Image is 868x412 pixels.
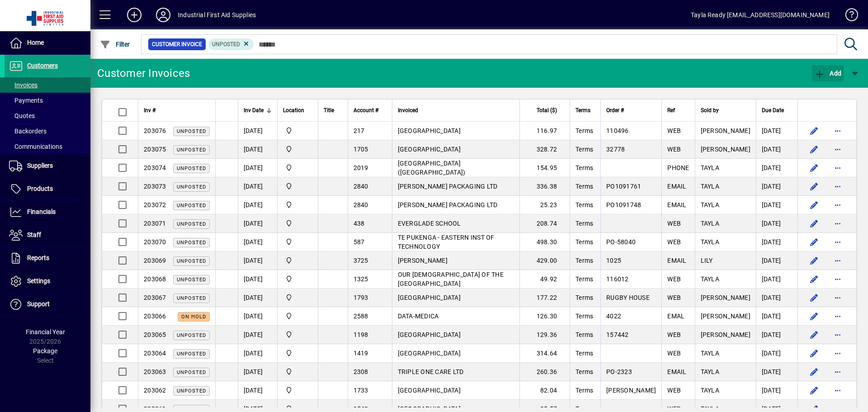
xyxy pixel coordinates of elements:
[27,208,56,215] span: Financials
[354,257,368,264] span: 3725
[283,237,312,247] span: INDUSTRIAL FIRST AID SUPPLIES LTD
[830,198,845,212] button: More options
[152,40,202,49] span: Customer Invoice
[807,161,821,175] button: Edit
[27,62,58,69] span: Customers
[807,179,821,194] button: Edit
[283,348,312,358] span: INDUSTRIAL FIRST AID SUPPLIES LTD
[606,257,621,264] span: 1025
[756,140,797,159] td: [DATE]
[576,183,593,190] span: Terms
[144,294,166,301] span: 203067
[756,122,797,140] td: [DATE]
[398,271,504,287] span: OUR [DEMOGRAPHIC_DATA] OF THE [GEOGRAPHIC_DATA]
[177,295,206,301] span: Unposted
[144,105,156,115] span: Inv #
[144,183,166,190] span: 203073
[398,313,439,320] span: DATA-MEDICA
[177,369,206,375] span: Unposted
[830,179,845,194] button: More options
[398,331,461,338] span: [GEOGRAPHIC_DATA]
[354,127,365,134] span: 217
[212,41,240,47] span: Unposted
[26,328,65,336] span: Financial Year
[9,143,62,150] span: Communications
[283,181,312,191] span: INDUSTRIAL FIRST AID SUPPLIES LTD
[144,127,166,134] span: 203076
[667,294,681,301] span: WEB
[27,39,44,46] span: Home
[398,105,514,115] div: Invoiced
[5,247,90,270] a: Reports
[807,346,821,360] button: Edit
[354,294,368,301] span: 1793
[283,274,312,284] span: INDUSTRIAL FIRST AID SUPPLIES LTD
[144,164,166,171] span: 203074
[354,387,368,394] span: 1733
[814,70,841,77] span: Add
[519,326,570,344] td: 129.36
[238,251,277,270] td: [DATE]
[576,105,590,115] span: Terms
[27,231,41,238] span: Staff
[756,363,797,381] td: [DATE]
[5,93,90,108] a: Payments
[519,381,570,400] td: 82.04
[144,275,166,283] span: 203068
[807,123,821,138] button: Edit
[519,307,570,326] td: 126.30
[283,367,312,377] span: INDUSTRIAL FIRST AID SUPPLIES LTD
[576,146,593,153] span: Terms
[354,164,368,171] span: 2019
[238,307,277,326] td: [DATE]
[398,127,461,134] span: [GEOGRAPHIC_DATA]
[606,183,641,190] span: PO1091761
[177,128,206,134] span: Unposted
[576,238,593,246] span: Terms
[27,185,53,192] span: Products
[519,289,570,307] td: 177.22
[807,216,821,231] button: Edit
[701,257,713,264] span: LILY
[701,294,750,301] span: [PERSON_NAME]
[354,331,368,338] span: 1198
[177,147,206,153] span: Unposted
[144,146,166,153] span: 203075
[839,2,857,31] a: Knowledge Base
[830,253,845,268] button: More options
[756,344,797,363] td: [DATE]
[606,368,632,375] span: PO-2323
[807,142,821,156] button: Edit
[283,293,312,303] span: INDUSTRIAL FIRST AID SUPPLIES LTD
[181,314,206,320] span: On hold
[238,214,277,233] td: [DATE]
[354,146,368,153] span: 1705
[5,155,90,177] a: Suppliers
[701,368,719,375] span: TAYLA
[519,270,570,289] td: 49.92
[756,251,797,270] td: [DATE]
[807,309,821,323] button: Edit
[756,233,797,251] td: [DATE]
[830,309,845,323] button: More options
[354,183,368,190] span: 2840
[701,220,719,227] span: TAYLA
[144,238,166,246] span: 203070
[701,350,719,357] span: TAYLA
[178,8,256,22] div: Industrial First Aid Supplies
[701,238,719,246] span: TAYLA
[756,159,797,177] td: [DATE]
[576,313,593,320] span: Terms
[354,275,368,283] span: 1325
[576,387,593,394] span: Terms
[807,253,821,268] button: Edit
[398,294,461,301] span: [GEOGRAPHIC_DATA]
[324,105,334,115] span: Title
[283,218,312,228] span: INDUSTRIAL FIRST AID SUPPLIES LTD
[576,257,593,264] span: Terms
[701,105,719,115] span: Sold by
[667,275,681,283] span: WEB
[27,254,49,261] span: Reports
[576,294,593,301] span: Terms
[283,385,312,395] span: INDUSTRIAL FIRST AID SUPPLIES LTD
